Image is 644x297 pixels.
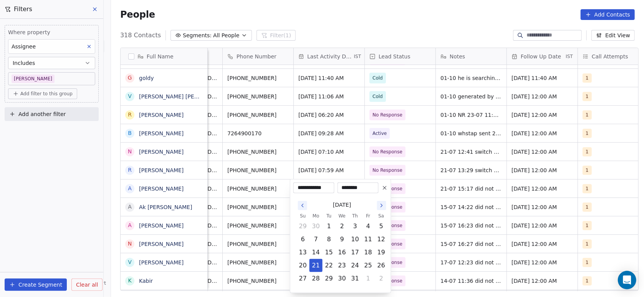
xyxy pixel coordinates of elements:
button: Thursday, July 10th, 2025 [349,233,361,246]
button: Monday, July 28th, 2025 [310,272,322,285]
th: Monday [310,212,323,220]
button: Go to the Previous Month [298,201,307,210]
th: Saturday [375,212,388,220]
th: Thursday [349,212,362,220]
button: Thursday, July 17th, 2025 [349,246,361,259]
button: Tuesday, July 29th, 2025 [323,272,335,285]
th: Friday [362,212,375,220]
button: Friday, July 11th, 2025 [362,233,374,246]
th: Sunday [296,212,310,220]
button: Monday, July 14th, 2025 [310,246,322,259]
button: Friday, July 4th, 2025 [362,220,374,232]
button: Thursday, July 24th, 2025 [349,259,361,272]
th: Wednesday [336,212,349,220]
button: Wednesday, July 30th, 2025 [336,272,348,285]
button: Thursday, July 31st, 2025 [349,272,361,285]
button: Sunday, July 6th, 2025 [297,233,309,246]
button: Go to the Next Month [377,201,386,210]
button: Tuesday, July 8th, 2025 [323,233,335,246]
table: July 2025 [296,212,388,285]
button: Saturday, July 12th, 2025 [375,233,387,246]
span: [DATE] [333,201,351,209]
button: Friday, August 1st, 2025 [362,272,374,285]
th: Tuesday [323,212,336,220]
button: Friday, July 25th, 2025 [362,259,374,272]
button: Saturday, July 26th, 2025 [375,259,387,272]
button: Sunday, July 13th, 2025 [297,246,309,259]
button: Tuesday, July 15th, 2025 [323,246,335,259]
button: Saturday, July 5th, 2025 [375,220,387,232]
button: Tuesday, July 22nd, 2025 [323,259,335,272]
button: Saturday, August 2nd, 2025 [375,272,387,285]
button: Monday, June 30th, 2025 [310,220,322,232]
button: Wednesday, July 9th, 2025 [336,233,348,246]
button: Thursday, July 3rd, 2025 [349,220,361,232]
button: Wednesday, July 16th, 2025 [336,246,348,259]
button: Monday, July 21st, 2025, selected [310,259,322,272]
button: Tuesday, July 1st, 2025 [323,220,335,232]
button: Monday, July 7th, 2025 [310,233,322,246]
button: Sunday, June 29th, 2025 [297,220,309,232]
button: Wednesday, July 23rd, 2025 [336,259,348,272]
button: Sunday, July 27th, 2025 [297,272,309,285]
button: Sunday, July 20th, 2025 [297,259,309,272]
button: Saturday, July 19th, 2025 [375,246,387,259]
button: Friday, July 18th, 2025 [362,246,374,259]
button: Wednesday, July 2nd, 2025 [336,220,348,232]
